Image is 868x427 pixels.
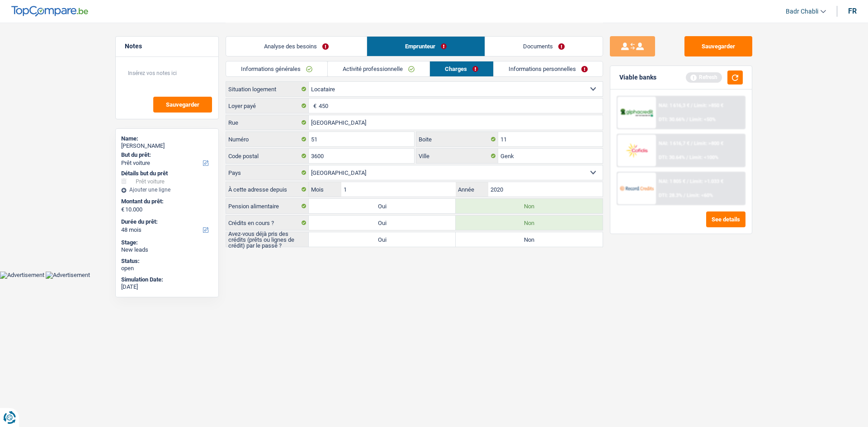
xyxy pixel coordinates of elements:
label: Oui [309,232,456,247]
span: / [686,117,688,122]
label: Numéro [226,132,309,146]
img: TopCompare Logo [11,6,88,17]
span: Limit: >1.033 € [690,178,723,184]
button: Sauvegarder [684,36,752,56]
img: Record Credits [620,180,653,197]
div: Status: [121,258,213,265]
div: Refresh [686,72,722,82]
button: Sauvegarder [153,97,212,113]
div: [DATE] [121,283,213,291]
label: Oui [309,199,456,213]
div: Stage: [121,239,213,246]
label: Boite [416,132,499,146]
a: Charges [430,61,493,76]
label: Oui [309,216,456,230]
div: New leads [121,246,213,253]
span: Limit: <50% [689,117,716,122]
label: Année [456,182,488,197]
input: MM [341,182,456,197]
span: Limit: >800 € [694,141,723,146]
span: NAI: 1 616,7 € [659,141,689,146]
label: Pension alimentaire [226,199,309,213]
h5: Notes [125,42,209,50]
div: Ajouter une ligne [121,187,213,193]
label: Non [456,216,603,230]
span: Limit: >850 € [694,103,723,108]
div: Simulation Date: [121,276,213,283]
span: / [691,103,693,108]
span: / [691,141,693,146]
span: / [684,192,685,198]
a: Informations générales [226,61,327,76]
label: Situation logement [226,82,309,96]
label: Montant du prêt: [121,198,211,205]
label: Crédits en cours ? [226,216,309,230]
label: À cette adresse depuis [226,182,309,197]
span: DTI: 30.64% [659,155,685,160]
div: Détails but du prêt [121,170,213,177]
span: € [121,206,124,213]
a: Badr Chabli [778,4,826,19]
div: open [121,265,213,272]
a: Analyse des besoins [226,37,367,56]
label: Avez-vous déjà pris des crédits (prêts ou lignes de crédit) par le passé ? [226,232,309,247]
label: Ville [416,149,499,163]
span: DTI: 28.3% [659,192,682,198]
label: Pays [226,165,309,180]
span: NAI: 1 616,3 € [659,103,689,108]
span: € [309,99,319,113]
div: [PERSON_NAME] [121,142,213,150]
div: Name: [121,135,213,142]
label: But du prêt: [121,151,211,159]
button: See details [706,211,745,227]
label: Non [456,232,603,247]
span: Badr Chabli [786,8,818,15]
label: Loyer payé [226,99,309,113]
a: Informations personnelles [494,61,603,76]
span: NAI: 1 805 € [659,178,685,184]
label: Rue [226,115,309,130]
div: fr [848,7,857,15]
input: AAAA [488,182,603,197]
span: DTI: 30.66% [659,117,685,122]
span: Limit: <60% [687,192,713,198]
img: Advertisement [46,272,90,279]
span: / [687,178,689,184]
div: Viable banks [619,74,656,81]
img: AlphaCredit [620,108,653,118]
span: Limit: <100% [689,155,718,160]
a: Emprunteur [367,37,485,56]
label: Durée du prêt: [121,218,211,225]
a: Activité professionnelle [328,61,429,76]
span: / [686,155,688,160]
label: Non [456,199,603,213]
label: Code postal [226,149,309,163]
label: Mois [309,182,341,197]
img: Cofidis [620,142,653,159]
a: Documents [485,37,603,56]
span: Sauvegarder [166,102,199,108]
